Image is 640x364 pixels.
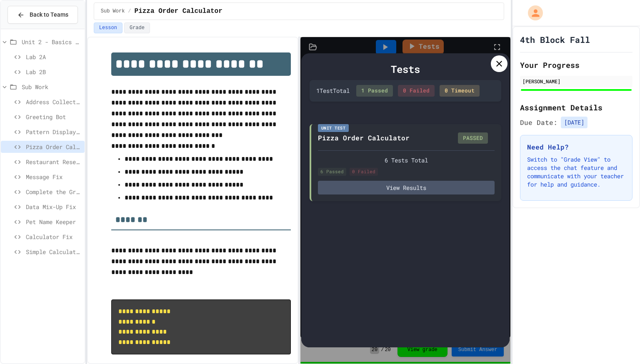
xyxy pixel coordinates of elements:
[26,217,81,226] span: Pet Name Keeper
[310,62,501,77] div: Tests
[26,172,81,181] span: Message Fix
[458,132,488,144] div: PASSED
[26,187,81,196] span: Complete the Greeting
[101,8,125,15] span: Sub Work
[135,6,222,16] span: Pizza Order Calculator
[26,67,81,76] span: Lab 2B
[527,142,625,152] h3: Need Help?
[318,133,410,143] div: Pizza Order Calculator
[318,124,349,132] div: Unit Test
[520,102,632,113] h2: Assignment Details
[26,97,81,106] span: Address Collector Fix
[26,232,81,241] span: Calculator Fix
[350,168,378,176] div: 0 Failed
[522,77,630,85] div: [PERSON_NAME]
[26,112,81,121] span: Greeting Bot
[94,22,122,33] button: Lesson
[318,156,495,165] div: 6 Tests Total
[520,117,557,127] span: Due Date:
[318,168,346,176] div: 6 Passed
[440,85,480,97] div: 0 Timeout
[520,59,632,71] h2: Your Progress
[26,142,81,151] span: Pizza Order Calculator
[30,10,68,19] span: Back to Teams
[26,52,81,61] span: Lab 2A
[527,155,625,189] p: Switch to "Grade View" to access the chat feature and communicate with your teacher for help and ...
[26,157,81,166] span: Restaurant Reservation System
[561,117,587,128] span: [DATE]
[356,85,393,97] div: 1 Passed
[26,127,81,136] span: Pattern Display Challenge
[26,202,81,211] span: Data Mix-Up Fix
[128,8,131,15] span: /
[124,22,150,33] button: Grade
[520,34,590,45] h1: 4th Block Fall
[318,181,495,194] button: View Results
[7,6,78,24] button: Back to Teams
[316,86,350,95] div: 1 Test Total
[519,3,545,22] div: My Account
[398,85,435,97] div: 0 Failed
[22,82,81,91] span: Sub Work
[22,37,81,46] span: Unit 2 - Basics of Python
[26,247,81,256] span: Simple Calculator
